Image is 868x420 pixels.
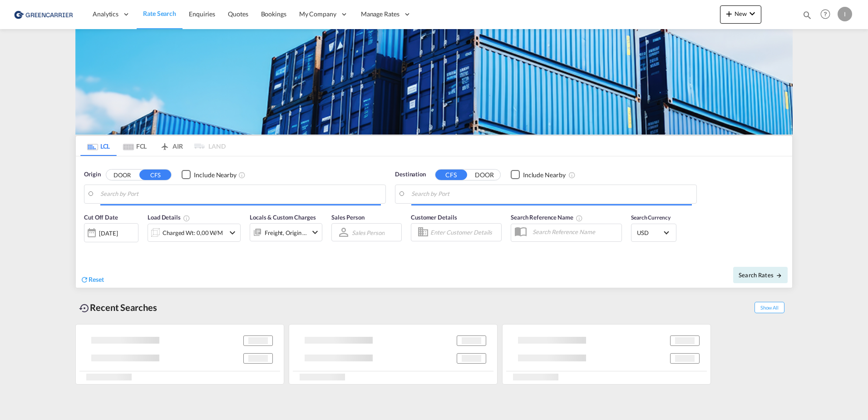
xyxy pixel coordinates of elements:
[80,275,89,284] md-icon: icon-refresh
[802,10,812,24] div: icon-magnify
[331,214,365,221] span: Sales Person
[261,10,286,18] span: Bookings
[631,214,671,221] span: Search Currency
[153,136,189,156] md-tab-item: AIR
[89,275,104,283] span: Reset
[100,187,381,201] input: Search by Port
[84,170,100,179] span: Origin
[84,241,91,254] md-datepicker: Select
[430,225,498,239] input: Enter Customer Details
[747,8,758,19] md-icon: icon-chevron-down
[435,170,467,180] button: CFS
[117,136,153,156] md-tab-item: FCL
[250,223,322,241] div: Freight Origin Destinationicon-chevron-down
[523,170,566,180] div: Include Nearby
[76,156,792,288] div: Origin DOOR CFS Checkbox No InkUnchecked: Ignores neighbouring ports when fetching rates.Checked ...
[411,214,457,221] span: Customer Details
[511,214,583,221] span: Search Reference Name
[183,215,190,222] md-icon: Chargeable Weight
[139,170,171,180] button: CFS
[182,170,237,180] md-checkbox: Checkbox No Ink
[93,10,118,19] span: Analytics
[724,8,735,19] md-icon: icon-plus 400-fg
[411,187,692,201] input: Search by Port
[310,227,321,238] md-icon: icon-chevron-down
[511,170,566,180] md-checkbox: Checkbox No Ink
[528,225,621,239] input: Search Reference Name
[265,226,307,239] div: Freight Origin Destination
[189,10,215,18] span: Enquiries
[75,29,793,135] img: GreenCarrierFCL_LCL.png
[84,223,138,242] div: [DATE]
[637,229,662,237] span: USD
[250,214,316,221] span: Locals & Custom Charges
[568,171,576,179] md-icon: Unchecked: Ignores neighbouring ports when fetching rates.Checked : Includes neighbouring ports w...
[84,214,118,221] span: Cut Off Date
[14,4,75,25] img: 1378a7308afe11ef83610d9e779c6b34.png
[818,6,833,22] span: Help
[351,226,385,239] md-select: Sales Person
[395,170,426,179] span: Destination
[106,170,138,180] button: DOOR
[148,214,190,221] span: Load Details
[299,10,336,19] span: My Company
[636,226,671,239] md-select: Select Currency: $ USDUnited States Dollar
[739,271,782,279] span: Search Rates
[720,5,761,24] button: icon-plus 400-fgNewicon-chevron-down
[238,171,246,179] md-icon: Unchecked: Ignores neighbouring ports when fetching rates.Checked : Includes neighbouring ports w...
[80,136,117,156] md-tab-item: LCL
[838,7,852,21] div: I
[75,297,161,318] div: Recent Searches
[776,272,782,279] md-icon: icon-arrow-right
[159,141,170,148] md-icon: icon-airplane
[228,10,248,18] span: Quotes
[227,227,238,238] md-icon: icon-chevron-down
[724,10,758,17] span: New
[733,267,788,283] button: Search Ratesicon-arrow-right
[79,303,90,314] md-icon: icon-backup-restore
[99,229,118,237] div: [DATE]
[818,6,838,23] div: Help
[143,10,176,17] span: Rate Search
[469,170,500,180] button: DOOR
[148,224,241,242] div: Charged Wt: 0,00 W/Micon-chevron-down
[802,10,812,20] md-icon: icon-magnify
[755,302,784,313] span: Show All
[194,170,237,180] div: Include Nearby
[163,226,223,239] div: Charged Wt: 0,00 W/M
[80,136,226,156] md-pagination-wrapper: Use the left and right arrow keys to navigate between tabs
[576,215,583,222] md-icon: Your search will be saved by the below given name
[361,10,399,19] span: Manage Rates
[80,275,104,285] div: icon-refreshReset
